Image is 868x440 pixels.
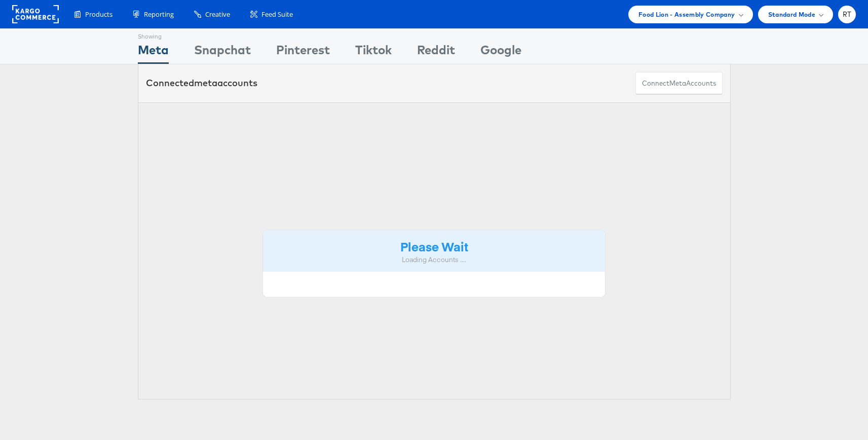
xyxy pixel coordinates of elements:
[276,41,330,64] div: Pinterest
[146,77,257,90] div: Connected accounts
[480,41,521,64] div: Google
[138,29,169,41] div: Showing
[261,10,293,19] span: Feed Suite
[669,79,686,88] span: meta
[400,238,468,254] strong: Please Wait
[194,41,251,64] div: Snapchat
[355,41,392,64] div: Tiktok
[843,11,852,18] span: RT
[271,255,598,265] div: Loading Accounts ....
[205,10,230,19] span: Creative
[144,10,174,19] span: Reporting
[417,41,455,64] div: Reddit
[85,10,112,19] span: Products
[768,9,815,20] span: Standard Mode
[635,72,723,95] button: ConnectmetaAccounts
[138,41,169,64] div: Meta
[194,77,217,89] span: meta
[638,9,735,20] span: Food Lion - Assembly Company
